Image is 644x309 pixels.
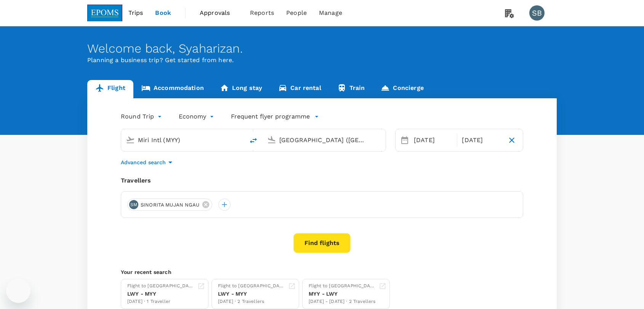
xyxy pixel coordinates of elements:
[279,134,370,146] input: Going to
[179,110,216,123] div: Economy
[286,8,307,18] span: People
[250,8,274,18] span: Reports
[411,133,455,148] div: [DATE]
[87,5,122,21] img: EPOMS SDN BHD
[309,290,376,298] div: MYY - LWY
[200,8,238,18] span: Approvals
[121,159,166,166] p: Advanced search
[121,158,175,167] button: Advanced search
[127,282,194,290] div: Flight to [GEOGRAPHIC_DATA]
[133,80,212,98] a: Accommodation
[309,298,376,306] div: [DATE] - [DATE] · 2 Travellers
[218,282,285,290] div: Flight to [GEOGRAPHIC_DATA]
[127,298,194,306] div: [DATE] · 1 Traveller
[212,80,270,98] a: Long stay
[319,8,342,18] span: Manage
[6,279,30,303] iframe: Button to launch messaging window
[121,268,523,276] p: Your recent search
[380,139,382,141] button: Open
[128,8,143,18] span: Trips
[87,80,133,98] a: Flight
[87,42,557,56] div: Welcome back , Syaharizan .
[231,112,310,121] p: Frequent flyer programme
[127,199,212,211] div: SMSINORITA MUJAN NGAU
[218,298,285,306] div: [DATE] · 2 Travellers
[87,56,557,65] p: Planning a business trip? Get started from here.
[218,290,285,298] div: LWY - MYY
[121,176,523,185] div: Travellers
[270,80,329,98] a: Car rental
[231,112,319,121] button: Frequent flyer programme
[529,5,545,21] div: SB
[127,290,194,298] div: LWY - MYY
[121,110,163,123] div: Round Trip
[459,133,503,148] div: [DATE]
[329,80,373,98] a: Train
[309,282,376,290] div: Flight to [GEOGRAPHIC_DATA]
[244,131,263,150] button: delete
[293,233,351,253] button: Find flights
[239,139,240,141] button: Open
[373,80,431,98] a: Concierge
[138,134,228,146] input: Depart from
[136,201,204,209] span: SINORITA MUJAN NGAU
[129,200,138,209] div: SM
[155,8,171,18] span: Book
